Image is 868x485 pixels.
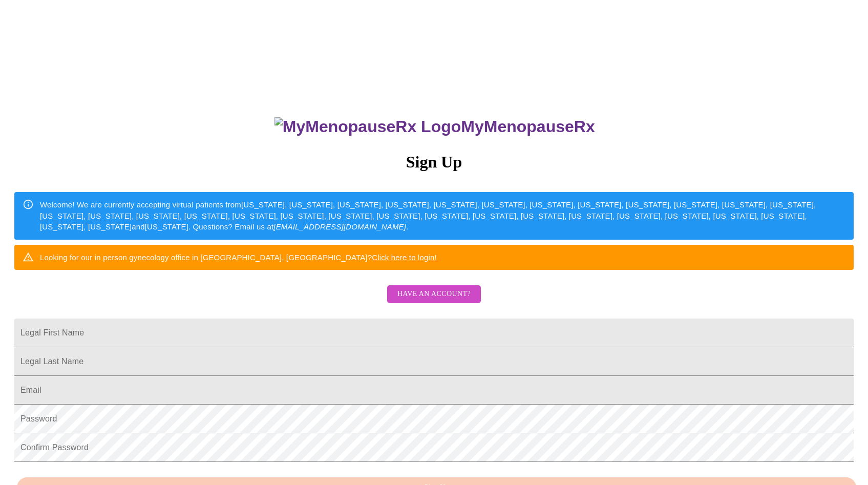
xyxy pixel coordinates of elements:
[274,117,461,136] img: MyMenopauseRx Logo
[273,222,406,231] em: [EMAIL_ADDRESS][DOMAIN_NAME]
[397,288,471,301] span: Have an account?
[40,195,845,236] div: Welcome! We are currently accepting virtual patients from [US_STATE], [US_STATE], [US_STATE], [US...
[40,248,437,267] div: Looking for our in person gynecology office in [GEOGRAPHIC_DATA], [GEOGRAPHIC_DATA]?
[385,297,483,305] a: Have an account?
[16,117,854,136] h3: MyMenopauseRx
[14,153,854,172] h3: Sign Up
[387,285,481,303] button: Have an account?
[372,253,437,262] a: Click here to login!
